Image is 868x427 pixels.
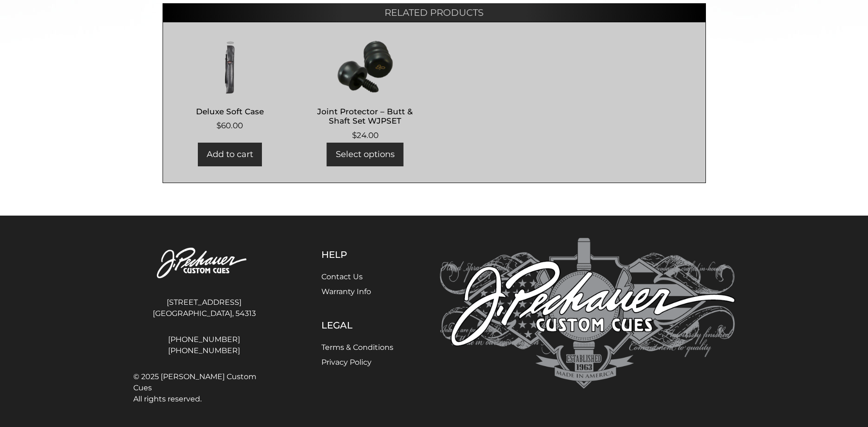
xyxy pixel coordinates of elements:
h5: Legal [321,320,393,331]
a: [PHONE_NUMBER] [133,345,275,356]
a: Deluxe Soft Case $60.00 [172,39,288,132]
bdi: 24.00 [352,131,379,140]
a: Terms & Conditions [321,343,393,352]
img: Deluxe Soft Case [172,39,288,94]
h5: Help [321,249,393,260]
h2: Deluxe Soft Case [172,103,288,120]
a: Contact Us [321,272,363,281]
img: Joint Protector - Butt & Shaft Set WJPSET [307,39,423,94]
span: $ [352,131,357,140]
a: Warranty Info [321,287,371,296]
bdi: 60.00 [216,121,243,130]
h2: Related products [163,3,706,22]
a: Add to cart: “Deluxe Soft Case” [198,143,262,166]
a: Select options for “Joint Protector - Butt & Shaft Set WJPSET” [327,143,404,166]
span: $ [216,121,221,130]
a: Privacy Policy [321,358,372,367]
a: [PHONE_NUMBER] [133,334,275,345]
img: Pechauer Custom Cues [440,238,735,389]
img: Pechauer Custom Cues [133,238,275,289]
span: © 2025 [PERSON_NAME] Custom Cues All rights reserved. [133,371,275,405]
address: [STREET_ADDRESS] [GEOGRAPHIC_DATA], 54313 [133,293,275,323]
a: Joint Protector – Butt & Shaft Set WJPSET $24.00 [307,39,423,141]
h2: Joint Protector – Butt & Shaft Set WJPSET [307,103,423,130]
